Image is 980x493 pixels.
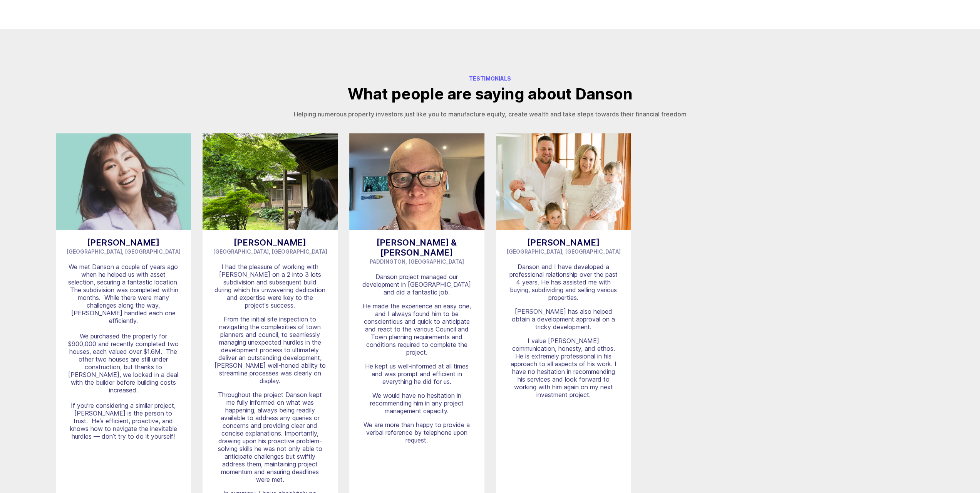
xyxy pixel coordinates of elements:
p: He made the experience an easy one, and I always found him to be conscientious and quick to antic... [361,302,473,356]
p: Danson and I have developed a professional relationship over the past 4 years. He has assisted me... [508,263,620,301]
p: We are more than happy to provide a verbal reference by telephone upon request. [361,421,473,444]
p: Danson project managed our development in [GEOGRAPHIC_DATA] and did a fantastic job. [361,273,473,296]
p: From the initial site inspection to navigating the complexities of town planners and council, to ... [214,315,326,385]
p: We would have no hesitation in recommending him in any project management capacity. [361,392,473,415]
p: [PERSON_NAME] has also helped obtain a development approval on a tricky development. [508,308,620,331]
span: [GEOGRAPHIC_DATA], [GEOGRAPHIC_DATA] [506,248,620,255]
h3: [PERSON_NAME] [504,237,623,247]
p: Throughout the project Danson kept me fully informed on what was happening, always being readily ... [214,391,326,483]
p: I value [PERSON_NAME] communication, honesty, and ethos. He is extremely professional in his appr... [508,337,620,399]
h3: [PERSON_NAME] & [PERSON_NAME] [357,237,477,257]
span: [GEOGRAPHIC_DATA], [GEOGRAPHIC_DATA] [213,248,327,255]
h2: What people are saying about Danson [348,86,633,103]
h3: [PERSON_NAME] [210,237,330,247]
p: I had the pleasure of working with [PERSON_NAME] on a 2 into 3 lots subdivision and subsequent bu... [214,263,326,309]
span: [GEOGRAPHIC_DATA], [GEOGRAPHIC_DATA] [66,248,181,255]
span: Paddington, [GEOGRAPHIC_DATA] [370,258,464,265]
span: Testimonials [469,75,511,82]
p: We met Danson a couple of years ago when he helped us with asset selection, securing a fantastic ... [67,263,179,440]
h3: [PERSON_NAME] [64,237,183,247]
p: Helping numerous property investors just like you to manufacture equity, create wealth and take s... [294,110,687,118]
p: He kept us well-informed at all times and was prompt and efficient in everything he did for us. [361,362,473,385]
